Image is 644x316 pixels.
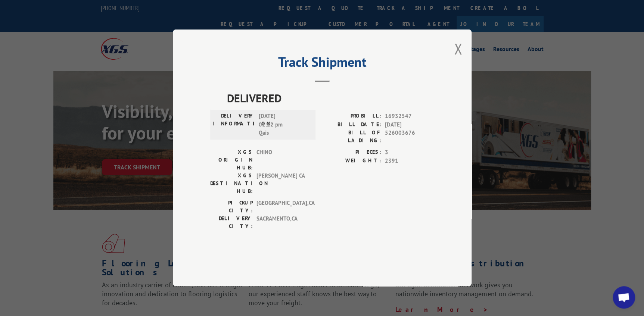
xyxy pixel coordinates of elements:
[322,129,381,145] label: BILL OF LADING:
[322,148,381,157] label: PIECES:
[210,172,252,195] label: XGS DESTINATION HUB:
[385,129,434,145] span: 526003676
[256,215,307,231] span: SACRAMENTO , CA
[258,112,309,138] span: [DATE] 01:22 pm Qais
[256,148,307,172] span: CHINO
[322,157,381,165] label: WEIGHT:
[210,199,252,215] label: PICKUP CITY:
[385,157,434,165] span: 2391
[322,112,381,121] label: PROBILL:
[256,172,307,195] span: [PERSON_NAME] CA
[454,39,462,59] button: Close modal
[322,121,381,129] label: BILL DATE:
[385,148,434,157] span: 3
[212,112,255,138] label: DELIVERY INFORMATION:
[210,148,252,172] label: XGS ORIGIN HUB:
[210,57,434,71] h2: Track Shipment
[613,286,635,309] a: Open chat
[210,215,252,231] label: DELIVERY CITY:
[227,90,434,107] span: DELIVERED
[256,199,307,215] span: [GEOGRAPHIC_DATA] , CA
[385,121,434,129] span: [DATE]
[385,112,434,121] span: 16932547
